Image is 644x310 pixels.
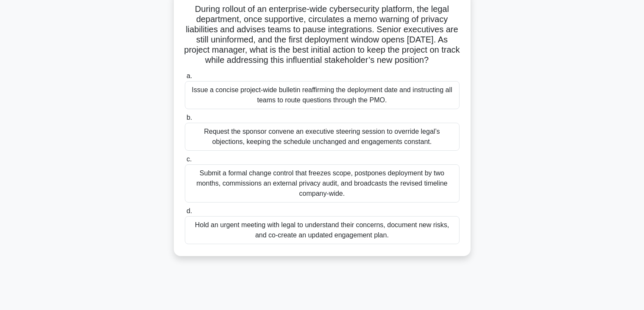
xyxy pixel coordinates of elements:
[185,216,460,244] div: Hold an urgent meeting with legal to understand their concerns, document new risks, and co-create...
[185,164,460,203] div: Submit a formal change control that freezes scope, postpones deployment by two months, commission...
[185,123,460,151] div: Request the sponsor convene an executive steering session to override legal’s objections, keeping...
[187,155,192,163] span: c.
[187,72,192,79] span: a.
[185,81,460,109] div: Issue a concise project-wide bulletin reaffirming the deployment date and instructing all teams t...
[187,114,192,121] span: b.
[184,4,460,66] h5: During rollout of an enterprise-wide cybersecurity platform, the legal department, once supportiv...
[187,207,192,214] span: d.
